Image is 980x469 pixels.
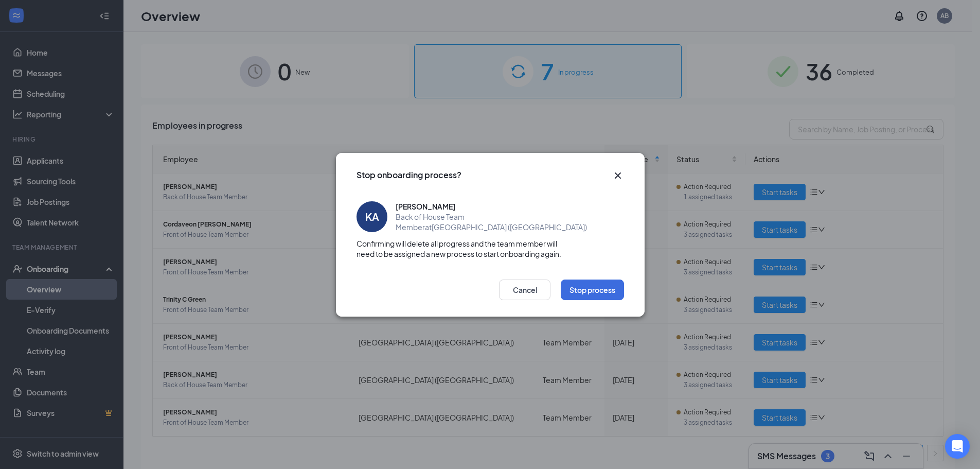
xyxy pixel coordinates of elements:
[396,212,624,232] span: Back of House Team Member at [GEOGRAPHIC_DATA] ([GEOGRAPHIC_DATA])
[396,201,455,212] span: [PERSON_NAME]
[612,169,624,182] button: Close
[561,280,624,300] button: Stop process
[357,169,461,181] h3: Stop onboarding process?
[357,238,624,259] span: Confirming will delete all progress and the team member will need to be assigned a new process to...
[945,434,970,459] div: Open Intercom Messenger
[499,280,550,300] button: Cancel
[365,210,379,224] div: KA
[612,169,624,182] svg: Cross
